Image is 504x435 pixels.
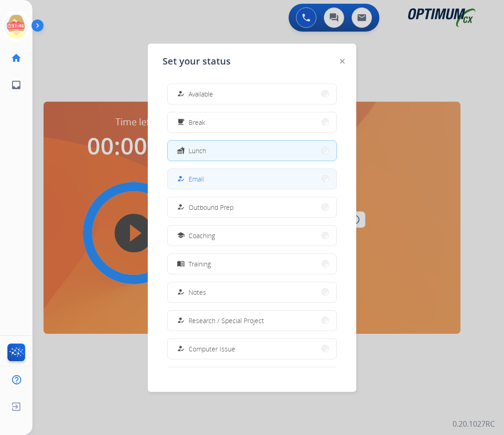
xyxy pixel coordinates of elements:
[177,288,185,296] mat-icon: how_to_reg
[189,259,211,269] span: Training
[177,317,185,325] mat-icon: how_to_reg
[168,311,336,331] button: Research / Special Project
[177,203,185,211] mat-icon: how_to_reg
[177,118,185,126] mat-icon: free_breakfast
[168,197,336,217] button: Outbound Prep
[189,316,264,325] span: Research / Special Project
[189,89,213,99] span: Available
[177,345,185,353] mat-icon: how_to_reg
[163,55,231,68] span: Set your status
[177,232,185,240] mat-icon: school
[11,52,22,64] mat-icon: home
[189,344,235,354] span: Computer Issue
[168,84,336,104] button: Available
[453,418,495,429] p: 0.20.1027RC
[189,174,204,184] span: Email
[340,59,345,64] img: close-button
[189,202,233,212] span: Outbound Prep
[168,226,336,246] button: Coaching
[168,141,336,161] button: Lunch
[177,147,185,155] mat-icon: fastfood
[177,260,185,268] mat-icon: menu_book
[168,112,336,132] button: Break
[177,90,185,98] mat-icon: how_to_reg
[168,254,336,274] button: Training
[168,367,336,387] button: Internet Issue
[189,146,206,156] span: Lunch
[189,117,205,127] span: Break
[189,287,206,297] span: Notes
[177,175,185,183] mat-icon: how_to_reg
[11,79,22,91] mat-icon: inbox
[189,231,215,240] span: Coaching
[168,169,336,189] button: Email
[168,282,336,302] button: Notes
[168,339,336,359] button: Computer Issue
